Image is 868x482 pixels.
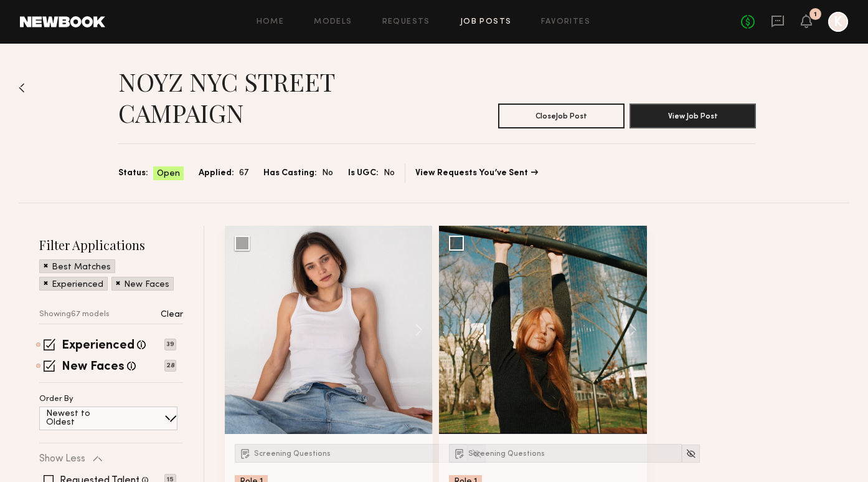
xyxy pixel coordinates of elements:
[415,169,538,178] a: View Requests You’ve Sent
[39,395,73,403] p: Order By
[384,166,395,180] span: No
[39,236,183,253] h2: Filter Applications
[541,18,590,26] a: Favorites
[498,104,625,128] button: CloseJob Post
[239,166,248,180] span: 67
[322,166,333,180] span: No
[257,18,285,26] a: Home
[52,263,111,272] p: Best Matches
[453,447,466,460] img: Submission Icon
[199,166,234,180] span: Applied:
[39,454,85,464] p: Show Less
[814,11,817,18] div: 1
[124,281,169,289] p: New Faces
[630,104,756,128] button: View Job Post
[254,450,331,458] span: Screening Questions
[118,66,437,128] h1: NOYZ NYC STREET CAMPAIGN
[164,360,176,372] p: 28
[118,166,148,180] span: Status:
[52,281,103,289] p: Experienced
[62,361,125,374] label: New Faces
[62,340,134,352] label: Experienced
[348,166,379,180] span: Is UGC:
[164,339,176,350] p: 39
[828,12,848,32] a: K
[46,410,120,427] p: Newest to Oldest
[382,18,430,26] a: Requests
[239,447,252,460] img: Submission Icon
[39,311,110,319] p: Showing 67 models
[314,18,352,26] a: Models
[19,83,25,93] img: Back to previous page
[157,168,180,180] span: Open
[161,311,183,319] p: Clear
[263,166,317,180] span: Has Casting:
[686,448,696,459] img: Unhide Model
[468,450,545,458] span: Screening Questions
[460,18,512,26] a: Job Posts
